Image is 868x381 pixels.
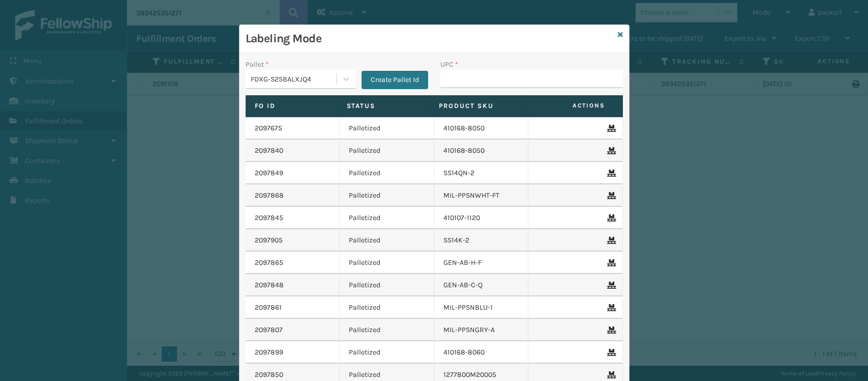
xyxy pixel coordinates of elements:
td: Palletized [340,274,434,296]
i: Remove From Pallet [607,147,613,154]
td: Palletized [340,140,434,162]
a: 2097849 [255,168,283,178]
a: 2097905 [255,235,283,246]
td: 410168-8050 [434,140,529,162]
i: Remove From Pallet [607,259,613,266]
td: Palletized [340,117,434,140]
td: Palletized [340,184,434,207]
a: 2097845 [255,213,283,223]
td: Palletized [340,341,434,364]
td: GEN-AB-H-F [434,252,529,274]
label: Pallet [246,59,268,70]
td: Palletized [340,229,434,252]
div: FDXG-S25BALXJQ4 [251,74,338,85]
td: SS14QN-2 [434,162,529,184]
a: 2097675 [255,123,282,133]
label: UPC [440,59,458,70]
td: Palletized [340,319,434,341]
a: 2097861 [255,303,282,313]
td: MIL-PPSNBLU-1 [434,296,529,319]
td: 410107-1120 [434,207,529,229]
td: GEN-AB-C-Q [434,274,529,296]
td: MIL-PPSNWHT-FT [434,184,529,207]
i: Remove From Pallet [607,214,613,222]
h3: Labeling Mode [246,31,614,46]
i: Remove From Pallet [607,282,613,289]
a: 2097807 [255,325,283,335]
button: Create Pallet Id [362,71,428,89]
i: Remove From Pallet [607,237,613,244]
i: Remove From Pallet [607,326,613,334]
i: Remove From Pallet [607,371,613,378]
i: Remove From Pallet [607,349,613,356]
td: Palletized [340,296,434,319]
td: Palletized [340,162,434,184]
td: 410168-8060 [434,341,529,364]
td: MIL-PPSNGRY-A [434,319,529,341]
td: Palletized [340,252,434,274]
a: 2097850 [255,370,283,380]
label: Status [347,101,420,111]
td: Palletized [340,207,434,229]
i: Remove From Pallet [607,304,613,311]
i: Remove From Pallet [607,192,613,199]
i: Remove From Pallet [607,125,613,132]
label: Fo Id [255,101,328,111]
a: 2097865 [255,258,283,268]
td: SS14K-2 [434,229,529,252]
a: 2097848 [255,280,284,290]
a: 2097899 [255,347,283,358]
a: 2097840 [255,146,283,156]
td: 410168-8050 [434,117,529,140]
i: Remove From Pallet [607,170,613,177]
label: Product SKU [439,101,512,111]
span: Actions [525,97,611,114]
a: 2097868 [255,190,284,201]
